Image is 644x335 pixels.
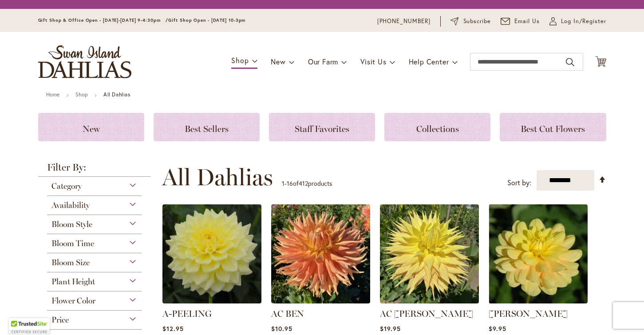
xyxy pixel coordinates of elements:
[162,164,273,191] span: All Dahlias
[380,324,401,333] span: $19.95
[489,308,568,319] a: [PERSON_NAME]
[271,57,285,66] span: New
[38,113,144,141] a: New
[162,204,261,303] img: A-Peeling
[287,179,293,187] span: 16
[271,297,370,305] a: AC BEN
[409,57,449,66] span: Help Center
[360,57,386,66] span: Visit Us
[549,17,606,26] a: Log In/Register
[269,113,375,141] a: Staff Favorites
[561,17,606,26] span: Log In/Register
[514,17,540,26] span: Email Us
[103,91,130,98] strong: All Dahlias
[450,17,491,26] a: Subscribe
[38,163,151,177] strong: Filter By:
[500,113,606,141] a: Best Cut Flowers
[51,219,92,229] span: Bloom Style
[38,45,131,78] a: store logo
[51,200,90,210] span: Availability
[282,179,284,187] span: 1
[75,91,88,98] a: Shop
[7,303,32,328] iframe: Launch Accessibility Center
[231,56,249,65] span: Shop
[380,204,479,303] img: AC Jeri
[377,17,431,26] a: [PHONE_NUMBER]
[308,57,338,66] span: Our Farm
[521,124,585,134] span: Best Cut Flowers
[168,17,245,23] span: Gift Shop Open - [DATE] 10-3pm
[489,297,588,305] a: AHOY MATEY
[507,175,531,191] label: Sort by:
[162,308,212,319] a: A-PEELING
[162,324,184,333] span: $12.95
[416,124,459,134] span: Collections
[501,17,540,26] a: Email Us
[154,113,260,141] a: Best Sellers
[380,308,473,319] a: AC [PERSON_NAME]
[271,204,370,303] img: AC BEN
[295,124,349,134] span: Staff Favorites
[51,315,69,325] span: Price
[463,17,491,26] span: Subscribe
[271,324,292,333] span: $10.95
[380,297,479,305] a: AC Jeri
[51,239,94,248] span: Bloom Time
[299,179,308,187] span: 412
[51,296,95,306] span: Flower Color
[282,176,332,191] p: - of products
[566,55,574,69] button: Search
[83,124,100,134] span: New
[51,258,90,267] span: Bloom Size
[46,91,60,98] a: Home
[185,124,229,134] span: Best Sellers
[489,324,506,333] span: $9.95
[51,277,95,287] span: Plant Height
[162,297,261,305] a: A-Peeling
[271,308,304,319] a: AC BEN
[51,181,82,191] span: Category
[384,113,490,141] a: Collections
[38,17,169,23] span: Gift Shop & Office Open - [DATE]-[DATE] 9-4:30pm /
[489,204,588,303] img: AHOY MATEY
